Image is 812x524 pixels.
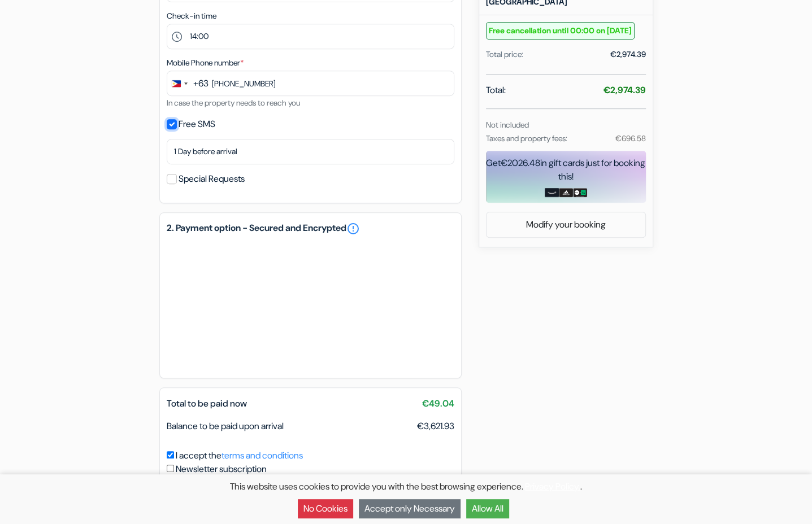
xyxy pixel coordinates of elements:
[346,222,360,235] a: error_outline
[615,133,645,143] small: €696.58
[486,120,529,130] small: Not included
[167,398,247,409] span: Total to be paid now
[167,10,216,22] label: Check-in time
[466,499,509,518] button: Allow All
[417,420,454,433] span: €3,621.93
[222,449,303,461] a: terms and conditions
[176,462,267,476] label: Newsletter subscription
[422,397,454,411] span: €49.04
[486,22,635,40] small: Free cancellation until 00:00 on [DATE]
[486,133,567,143] small: Taxes and property fees:
[486,156,646,184] div: Get in gift cards just for booking this!
[167,57,244,69] label: Mobile Phone number
[167,98,300,108] small: In case the property needs to reach you
[603,84,646,96] strong: €2,974.39
[486,84,506,97] span: Total:
[167,420,284,432] span: Balance to be paid upon arrival
[179,116,215,132] label: Free SMS
[573,188,587,197] img: uber-uber-eats-card.png
[610,49,646,60] div: €2,974.39
[167,71,454,96] input: 905 123 4567
[176,449,303,462] label: I accept the
[298,499,353,518] button: No Cookies
[179,171,245,187] label: Special Requests
[167,222,454,235] h5: 2. Payment option - Secured and Encrypted
[525,481,580,492] a: Privacy Policy.
[501,157,540,169] span: €2026.48
[193,77,209,90] div: +63
[486,49,523,60] div: Total price:
[167,71,209,95] button: Change country, selected Philippines (+63)
[359,499,461,518] button: Accept only Necessary
[559,188,573,197] img: adidas-card.png
[6,480,806,494] p: This website uses cookies to provide you with the best browsing experience. .
[164,238,457,371] iframe: Secure payment input frame
[545,188,559,197] img: amazon-card-no-text.png
[487,214,645,235] a: Modify your booking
